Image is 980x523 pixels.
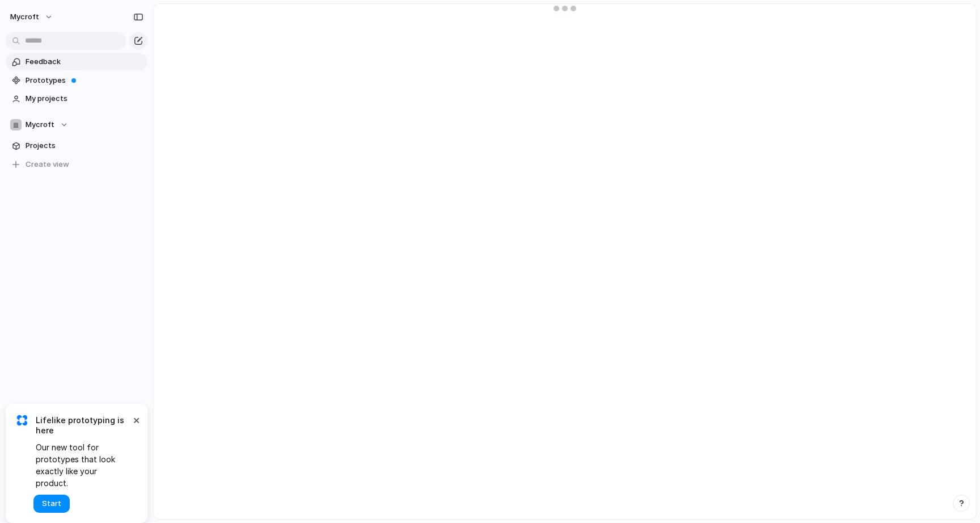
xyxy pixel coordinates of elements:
[10,11,39,23] span: Mycroft
[6,90,147,107] a: My projects
[5,8,59,26] button: Mycroft
[26,159,69,170] span: Create view
[26,119,54,130] span: Mycroft
[26,75,143,86] span: Prototypes
[26,140,143,151] span: Projects
[6,137,147,154] a: Projects
[36,441,130,489] span: Our new tool for prototypes that look exactly like your product.
[6,72,147,89] a: Prototypes
[36,415,130,436] span: Lifelike prototyping is here
[33,495,70,513] button: Start
[6,156,147,173] button: Create view
[6,53,147,70] a: Feedback
[6,116,147,133] button: Mycroft
[42,498,61,509] span: Start
[26,93,143,104] span: My projects
[129,413,143,427] button: Dismiss
[26,56,143,68] span: Feedback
